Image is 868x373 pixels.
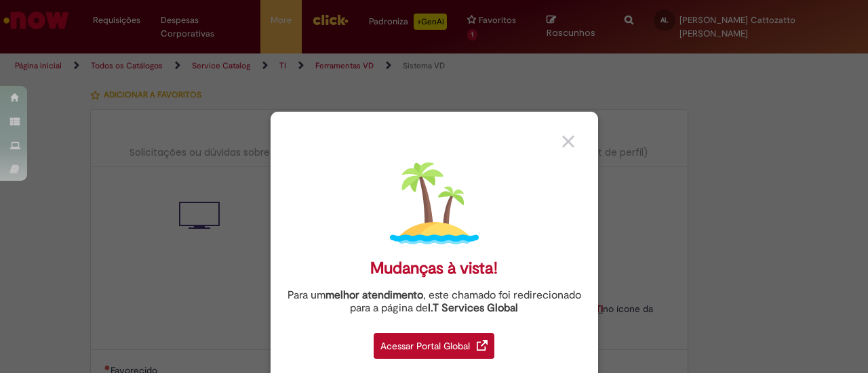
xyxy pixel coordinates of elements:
[374,326,494,359] a: Acessar Portal Global
[562,135,574,148] img: close_button_grey.png
[370,259,498,278] div: Mudanças à vista!
[428,294,518,315] a: I.T Services Global
[477,340,488,351] img: redirect_link.png
[374,333,494,359] div: Acessar Portal Global
[390,159,479,248] img: island.png
[281,289,588,315] div: Para um , este chamado foi redirecionado para a página de
[325,288,423,302] strong: melhor atendimento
